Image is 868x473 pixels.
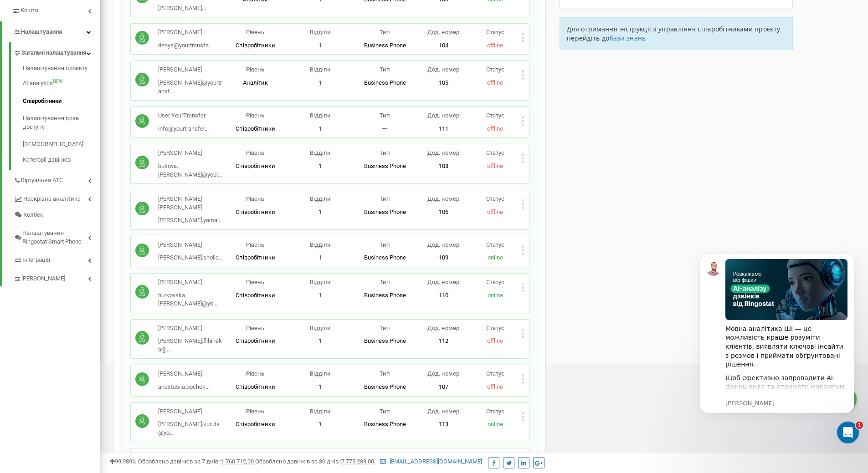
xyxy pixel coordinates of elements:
p: [PERSON_NAME] [PERSON_NAME] [158,195,223,212]
u: 1 760 712,00 [221,458,254,465]
span: 1 [318,209,322,215]
span: Кошти [21,7,39,14]
span: Колбек [23,211,43,219]
span: hurkovska.[PERSON_NAME]@yo... [158,292,217,307]
span: offline [487,337,503,344]
span: Business Phone [364,42,406,49]
u: 7 775 288,00 [341,458,374,465]
p: [PERSON_NAME] [158,407,223,416]
span: 1 [318,383,322,390]
span: Рівень [246,66,264,73]
span: Дод. номер [427,195,459,202]
p: 106 [417,208,469,217]
p: 110 [417,291,469,300]
span: Статус [486,241,504,248]
span: Наскрізна аналітика [23,195,81,203]
a: Категорії дзвінків [23,153,100,164]
span: Відділи [310,408,331,415]
a: Наскрізна аналітика [14,188,100,207]
span: Рівень [246,370,264,377]
p: 113 [417,420,469,429]
span: Тип [380,408,390,415]
a: [DEMOGRAPHIC_DATA] [23,136,100,153]
span: Рівень [246,279,264,285]
a: Співробітники [23,92,100,110]
p: 107 [417,383,469,392]
span: Загальні налаштування [21,49,86,57]
span: Business Phone [364,337,406,344]
span: 1 [318,421,322,427]
span: Статус [486,112,504,119]
p: [PERSON_NAME] [158,278,223,287]
span: Відділи [310,241,331,248]
span: Налаштування Ringostat Smart Phone [22,229,88,246]
span: Дод. номер [427,370,459,377]
a: Загальні налаштування [14,42,100,61]
span: [PERSON_NAME].flihinska@... [158,337,222,353]
span: Дод. номер [427,66,459,73]
span: Оброблено дзвінків за 30 днів : [255,458,374,465]
span: Співробітники [236,254,275,261]
span: Статус [486,29,504,36]
span: Статус [486,279,504,285]
span: Статус [486,325,504,331]
span: Business Phone [364,254,406,261]
a: Інтеграція [14,249,100,268]
span: Статус [486,370,504,377]
span: Рівень [246,325,264,331]
span: Співробітники [236,337,275,344]
span: Статус [486,408,504,415]
iframe: Intercom live chat [837,422,859,443]
span: Відділи [310,370,331,377]
span: 1 [318,125,322,132]
span: Відділи [310,279,331,285]
span: [PERSON_NAME].sholia... [158,254,223,261]
span: 1 [318,292,322,299]
span: [PERSON_NAME].kuruts@yo... [158,421,220,436]
span: 1 [318,254,322,261]
a: AI analyticsNEW [23,75,100,92]
span: info@yourtransfer... [158,125,209,132]
span: Тип [380,325,390,331]
span: Відділи [310,29,331,36]
span: [PERSON_NAME]... [158,5,206,11]
span: Статус [486,66,504,73]
p: 一 [353,125,417,133]
span: Дод. номер [427,408,459,415]
p: User YourTransfer [158,112,209,120]
span: Business Phone [364,292,406,299]
a: [EMAIL_ADDRESS][DOMAIN_NAME] [380,458,482,465]
p: 112 [417,337,469,346]
span: 1 [856,422,863,429]
span: Business Phone [364,421,406,427]
span: offline [487,42,503,49]
span: Віртуальна АТС [21,176,63,185]
a: [PERSON_NAME] [14,268,100,287]
span: Дод. номер [427,241,459,248]
span: Тип [380,149,390,156]
span: Business Phone [364,209,406,215]
a: Налаштування прав доступу [23,110,100,136]
span: Інтеграція [22,256,50,264]
a: бази знань [610,34,646,42]
p: 104 [417,41,469,50]
p: [PERSON_NAME] [158,241,223,249]
span: Співробітники [236,292,275,299]
span: Для отримання інструкції з управління співробітниками проєкту перейдіть до [567,25,780,42]
a: Віртуальна АТС [14,170,100,188]
span: Дод. номер [427,325,459,331]
span: Рівень [246,408,264,415]
p: [PERSON_NAME] [158,66,223,74]
span: Тип [380,195,390,202]
span: Business Phone [364,79,406,86]
p: [PERSON_NAME] [158,149,223,158]
span: Тип [380,66,390,73]
span: Рівень [246,149,264,156]
span: Тип [380,279,390,285]
span: 1 [318,42,322,49]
